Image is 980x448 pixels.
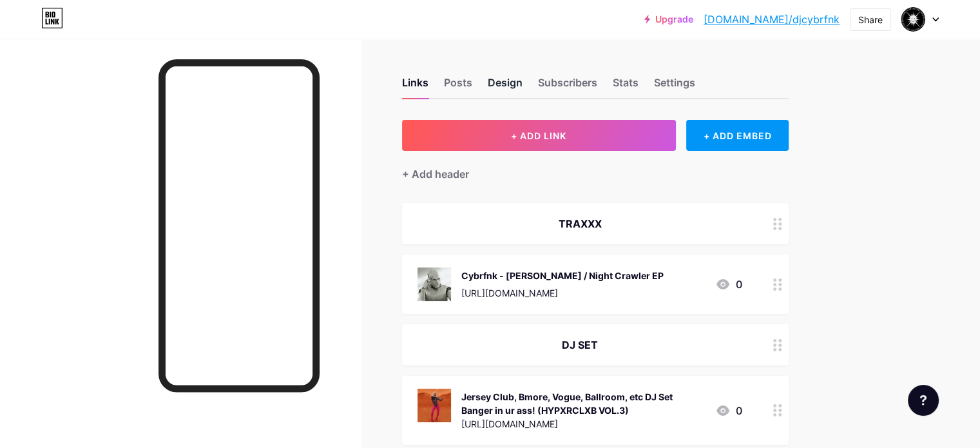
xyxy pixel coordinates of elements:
[654,75,695,98] div: Settings
[418,268,451,301] img: Cybrfnk - Ai Yukusa / Night Crawler EP
[488,75,523,98] div: Design
[402,120,676,151] button: + ADD LINK
[644,14,693,24] a: Upgrade
[901,7,925,32] img: Indy Air
[704,12,840,27] a: [DOMAIN_NAME]/djcybrfnk
[461,417,705,431] div: [URL][DOMAIN_NAME]
[461,269,664,282] div: Cybrfnk - [PERSON_NAME] / Night Crawler EP
[686,120,789,151] div: + ADD EMBED
[715,403,742,418] div: 0
[613,75,639,98] div: Stats
[715,277,742,292] div: 0
[461,390,705,417] div: Jersey Club, Bmore, Vogue, Ballroom, etc DJ Set Banger in ur ass! (HYPXRCLXB VOL.3)
[402,75,428,98] div: Links
[461,286,664,300] div: [URL][DOMAIN_NAME]
[418,337,742,353] div: DJ SET
[418,389,451,422] img: Jersey Club, Bmore, Vogue, Ballroom, etc DJ Set Banger in ur ass! (HYPXRCLXB VOL.3)
[538,75,597,98] div: Subscribers
[402,166,469,182] div: + Add header
[418,216,742,231] div: TRAXXX
[858,13,883,26] div: Share
[444,75,472,98] div: Posts
[511,130,566,141] span: + ADD LINK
